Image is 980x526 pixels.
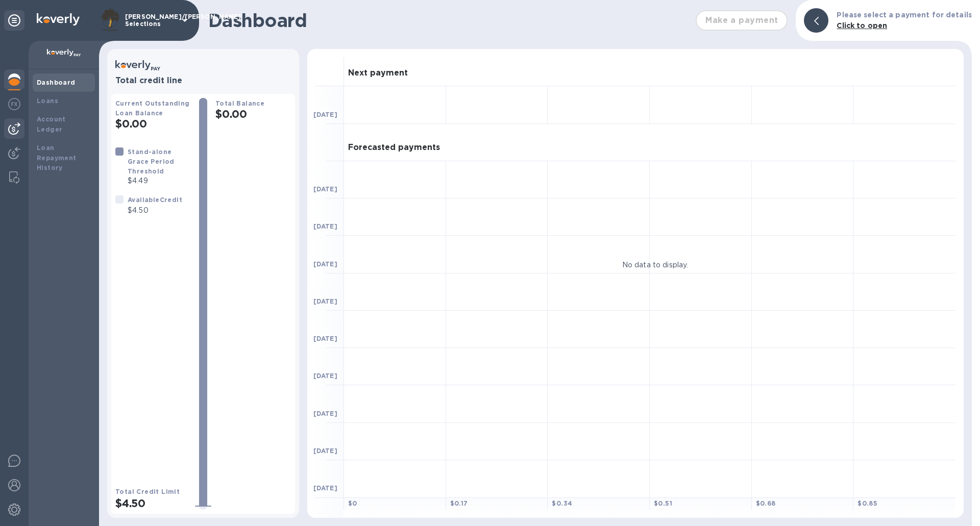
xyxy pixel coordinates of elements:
p: $4.50 [128,205,182,216]
b: Loan Repayment History [37,144,77,172]
b: $ 0.85 [857,499,877,507]
h2: $0.00 [215,108,291,120]
p: [PERSON_NAME]/[PERSON_NAME] Selections [125,13,176,28]
h3: Next payment [348,68,408,78]
b: Please select a payment for details [837,11,972,19]
b: [DATE] [313,484,337,492]
img: Foreign exchange [8,98,20,110]
p: No data to display. [622,259,689,270]
b: Current Outstanding Loan Balance [115,99,190,117]
b: $ 0.68 [756,499,776,507]
b: Total Balance [215,99,264,107]
b: Total Credit Limit [115,488,180,495]
b: Loans [37,97,58,105]
b: [DATE] [313,372,337,380]
b: $ 0.51 [654,499,672,507]
b: Dashboard [37,79,76,86]
b: [DATE] [313,260,337,268]
h1: Dashboard [208,10,691,31]
b: $ 0.34 [552,499,572,507]
b: [DATE] [313,447,337,455]
b: [DATE] [313,335,337,342]
b: [DATE] [313,410,337,417]
h2: $4.50 [115,497,191,510]
h3: Forecasted payments [348,143,440,153]
b: Click to open [837,21,887,30]
h2: $0.00 [115,117,191,130]
b: [DATE] [313,222,337,230]
p: $4.49 [128,176,191,186]
b: [DATE] [313,185,337,193]
img: Logo [37,13,80,26]
div: Unpin categories [4,10,24,31]
h3: Total credit line [115,76,291,86]
b: $ 0.17 [450,499,468,507]
b: Available Credit [128,196,182,204]
b: [DATE] [313,297,337,305]
b: $ 0 [348,499,357,507]
b: Stand-alone Grace Period Threshold [128,148,175,175]
b: [DATE] [313,111,337,118]
b: Account Ledger [37,115,66,133]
